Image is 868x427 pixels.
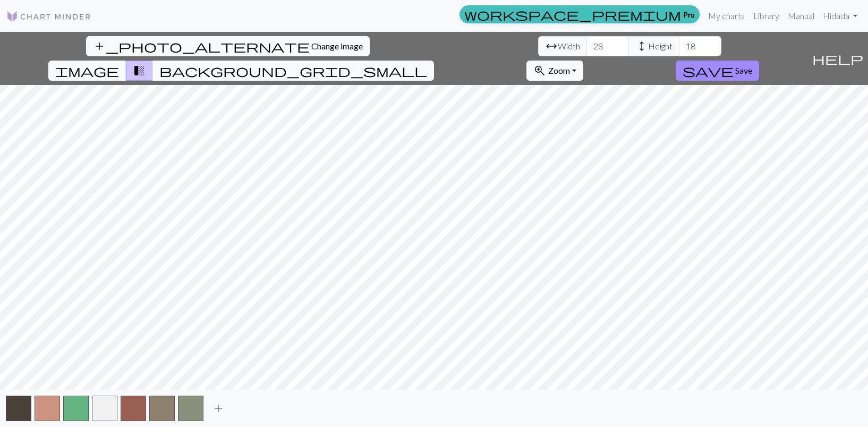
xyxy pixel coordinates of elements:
a: My charts [704,5,749,27]
a: Hidada [819,5,862,27]
span: background_grid_small [159,63,427,78]
button: Save [676,61,759,81]
button: Change image [86,36,370,56]
span: add_photo_alternate [93,39,310,54]
span: Width [558,40,580,53]
span: add [212,401,225,416]
button: Add color [205,398,232,419]
span: arrow_range [545,39,558,54]
button: Help [807,32,868,85]
span: image [55,63,119,78]
span: zoom_in [533,63,546,78]
span: Save [735,65,752,75]
img: Logo [6,10,91,23]
span: save [683,63,734,78]
span: help [812,51,863,66]
span: transition_fade [133,63,146,78]
span: workspace_premium [464,7,681,22]
span: Change image [311,41,363,51]
button: Zoom [526,61,583,81]
span: Zoom [548,65,570,75]
a: Pro [459,5,700,23]
a: Library [749,5,784,27]
span: Height [648,40,673,53]
span: height [635,39,648,54]
a: Manual [784,5,819,27]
